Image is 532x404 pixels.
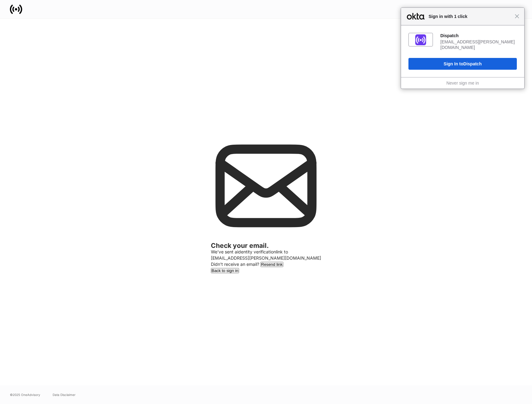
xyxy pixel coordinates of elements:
button: Sign In toDispatch [408,58,517,70]
span: Close [515,14,519,19]
span: Sign in with 1 click [425,13,515,20]
div: Resend link [261,262,283,266]
p: We’ve sent a identity verification link to [EMAIL_ADDRESS][PERSON_NAME][DOMAIN_NAME] [211,249,321,261]
a: Data Disclaimer [53,392,76,397]
div: Dispatch [440,33,517,38]
div: Back to sign in [211,269,238,273]
span: Dispatch [463,61,482,66]
button: Resend link [260,262,283,267]
h2: Check your email. [211,243,321,249]
button: Back to sign in [211,268,239,273]
div: [EMAIL_ADDRESS][PERSON_NAME][DOMAIN_NAME] [440,39,517,50]
span: © 2025 OneAdvisory [10,392,40,397]
img: fs01jxrofoggULhDH358 [415,34,426,45]
a: Never sign me in [446,81,479,86]
div: Didn’t receive an email? [211,261,321,267]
